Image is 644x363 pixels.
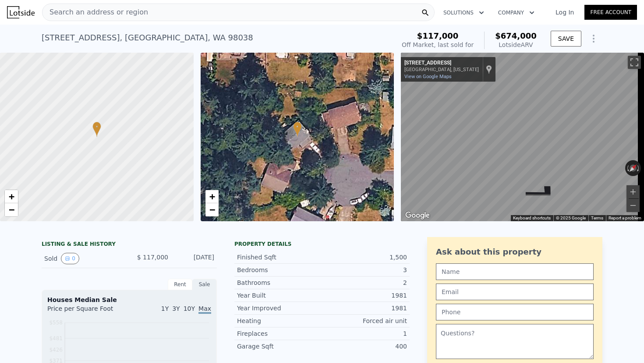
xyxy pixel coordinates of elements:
div: Price per Square Foot [47,304,129,318]
div: Rent [168,279,192,290]
button: Reset the view [625,160,641,176]
div: 1981 [322,304,407,313]
div: Fireplaces [237,329,322,338]
span: © 2025 Google [556,216,586,220]
span: 1Y [161,305,169,312]
div: Sale [192,279,217,290]
a: Free Account [584,5,637,20]
div: Year Built [237,291,322,300]
div: • [293,122,302,137]
div: LISTING & SALE HISTORY [42,241,217,249]
a: View on Google Maps [404,74,452,79]
div: Heating [237,316,322,325]
button: SAVE [551,31,581,47]
span: $117,000 [417,31,459,40]
div: 400 [322,342,407,351]
span: • [293,123,302,131]
div: Sold [44,253,122,264]
a: Show location on map [486,65,492,74]
img: Lotside [7,6,35,18]
img: Google [403,210,432,221]
div: 3 [322,266,407,274]
div: [STREET_ADDRESS] [404,60,479,67]
div: Lotside ARV [495,40,537,49]
a: Zoom out [205,203,219,216]
span: + [209,191,215,202]
span: − [209,204,215,215]
div: Map [401,53,644,221]
button: Rotate counterclockwise [625,160,630,176]
button: Keyboard shortcuts [513,215,551,221]
div: Property details [234,241,410,248]
div: Street View [401,53,644,221]
path: Go East, SE 265 St [510,181,575,202]
div: [DATE] [175,253,214,264]
div: 1 [322,329,407,338]
tspan: $426 [49,347,63,353]
div: Bathrooms [237,278,322,287]
input: Phone [436,304,594,320]
a: Zoom in [205,190,219,203]
button: Toggle fullscreen view [628,56,641,69]
div: Garage Sqft [237,342,322,351]
div: Houses Median Sale [47,295,211,304]
span: 3Y [172,305,180,312]
span: Max [198,305,211,314]
div: Finished Sqft [237,253,322,262]
input: Name [436,263,594,280]
div: Year Improved [237,304,322,313]
span: − [9,204,14,215]
a: Report a problem [609,216,641,220]
tspan: $558 [49,320,63,326]
div: Ask about this property [436,246,594,258]
button: Zoom in [626,185,640,198]
div: Bedrooms [237,266,322,274]
div: • [92,122,101,137]
span: $ 117,000 [137,254,168,261]
input: Email [436,284,594,300]
div: Forced air unit [322,316,407,325]
a: Terms (opens in new tab) [591,216,603,220]
div: Off Market, last sold for [402,40,474,49]
span: + [9,191,14,202]
button: Rotate clockwise [637,160,641,176]
button: Company [491,5,541,21]
span: • [92,123,101,131]
div: [STREET_ADDRESS] , [GEOGRAPHIC_DATA] , WA 98038 [42,32,253,44]
tspan: $481 [49,335,63,341]
button: View historical data [61,253,79,264]
button: Zoom out [626,199,640,212]
a: Zoom out [5,203,18,216]
div: 2 [322,278,407,287]
a: Open this area in Google Maps (opens a new window) [403,210,432,221]
span: 10Y [184,305,195,312]
button: Show Options [585,30,602,47]
a: Zoom in [5,190,18,203]
span: Search an address or region [42,7,148,18]
span: $674,000 [495,31,537,40]
div: 1,500 [322,253,407,262]
div: [GEOGRAPHIC_DATA], [US_STATE] [404,67,479,72]
a: Log In [545,8,584,17]
button: Solutions [436,5,491,21]
div: 1981 [322,291,407,300]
